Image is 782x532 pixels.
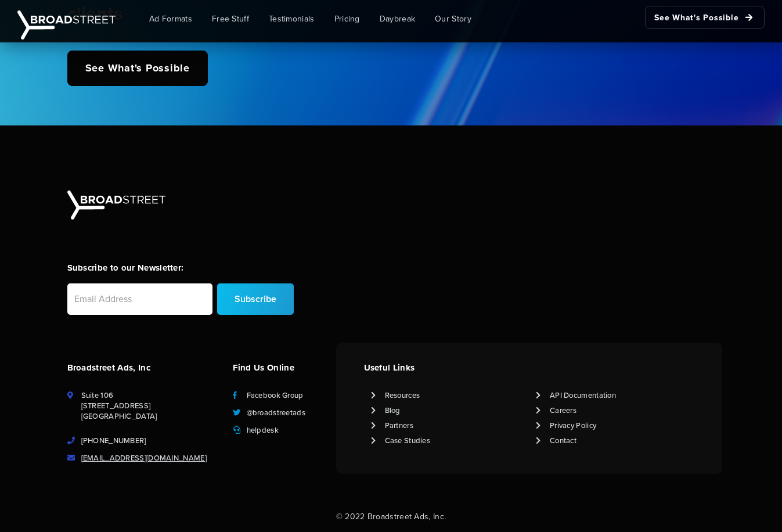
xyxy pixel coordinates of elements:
span: Our Story [435,13,471,25]
a: [EMAIL_ADDRESS][DOMAIN_NAME] [81,453,207,463]
a: Our Story [426,6,480,32]
a: API Documentation [550,390,616,401]
a: See What's Possible [645,6,765,29]
a: Case Studies [385,436,431,446]
a: Careers [550,405,576,416]
img: Broadstreet | The Ad Manager for Small Publishers [17,10,116,39]
span: Daybreak [380,13,415,25]
li: Suite 106 [STREET_ADDRESS] [GEOGRAPHIC_DATA] [67,390,219,422]
a: helpdesk [247,425,279,436]
h4: Find Us Online [233,361,329,374]
img: Broadstreet | The Ad Manager for Small Publishers [67,190,165,220]
a: See What's Possible [67,51,208,86]
a: Partners [385,420,413,431]
span: Ad Formats [149,13,192,25]
a: Blog [385,405,401,416]
a: Daybreak [371,6,424,32]
a: @broadstreetads [247,408,306,418]
span: Free Stuff [212,13,249,25]
input: Subscribe [217,283,294,315]
a: Privacy Policy [550,420,596,431]
a: Pricing [326,6,369,32]
a: Free Stuff [203,6,258,32]
a: Resources [385,390,420,401]
h4: Subscribe to our Newsletter: [67,261,294,274]
input: Email Address [67,283,212,315]
h4: Useful Links [364,361,694,374]
a: Ad Formats [140,6,201,32]
span: Pricing [334,13,360,25]
a: Testimonials [260,6,323,32]
a: [PHONE_NUMBER] [81,436,146,446]
span: Testimonials [269,13,315,25]
a: Contact [550,436,576,446]
h4: Broadstreet Ads, Inc [67,361,219,374]
a: Facebook Group [247,390,304,401]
